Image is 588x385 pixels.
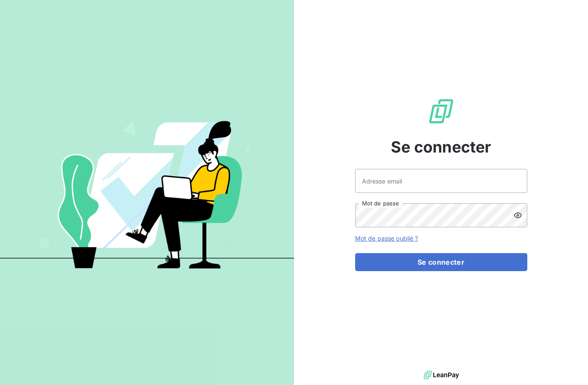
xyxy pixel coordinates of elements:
[391,135,492,159] span: Se connecter
[355,253,527,271] button: Se connecter
[355,235,418,242] a: Mot de passe oublié ?
[355,169,527,193] input: placeholder
[427,98,455,125] img: Logo LeanPay
[424,369,459,382] img: logo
